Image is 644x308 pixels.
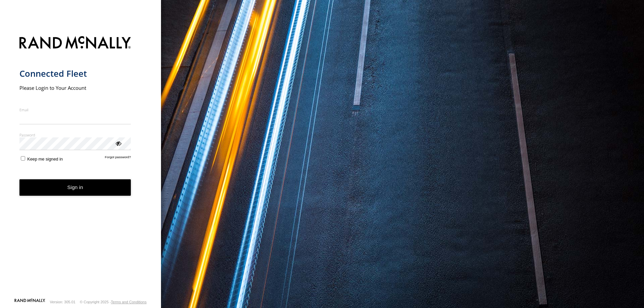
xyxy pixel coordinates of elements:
[105,155,131,162] a: Forgot password?
[19,107,131,112] label: Email
[115,140,121,146] div: ViewPassword
[19,84,131,91] h2: Please Login to Your Account
[111,300,147,304] a: Terms and Conditions
[19,68,131,79] h1: Connected Fleet
[19,35,131,52] img: Rand McNally
[19,179,131,196] button: Sign in
[50,300,75,304] div: Version: 305.01
[19,132,131,137] label: Password
[80,300,147,304] div: © Copyright 2025 -
[21,156,25,161] input: Keep me signed in
[27,157,63,162] span: Keep me signed in
[14,299,45,305] a: Visit our Website
[19,32,142,298] form: main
